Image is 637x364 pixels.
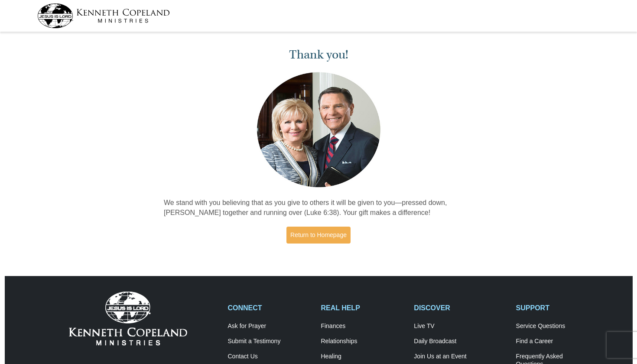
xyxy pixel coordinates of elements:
[516,304,600,312] h2: SUPPORT
[228,353,312,361] a: Contact Us
[321,304,405,312] h2: REAL HELP
[321,353,405,361] a: Healing
[69,292,187,345] img: Kenneth Copeland Ministries
[414,338,507,345] a: Daily Broadcast
[37,3,170,28] img: kcm-header-logo.svg
[321,322,405,330] a: Finances
[228,338,312,345] a: Submit a Testimony
[516,338,600,345] a: Find a Career
[228,322,312,330] a: Ask for Prayer
[321,338,405,345] a: Relationships
[286,227,351,244] a: Return to Homepage
[516,322,600,330] a: Service Questions
[255,70,383,189] img: Kenneth and Gloria
[414,304,507,312] h2: DISCOVER
[164,48,473,62] h1: Thank you!
[414,353,507,361] a: Join Us at an Event
[414,322,507,330] a: Live TV
[164,198,473,218] p: We stand with you believing that as you give to others it will be given to you—pressed down, [PER...
[228,304,312,312] h2: CONNECT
